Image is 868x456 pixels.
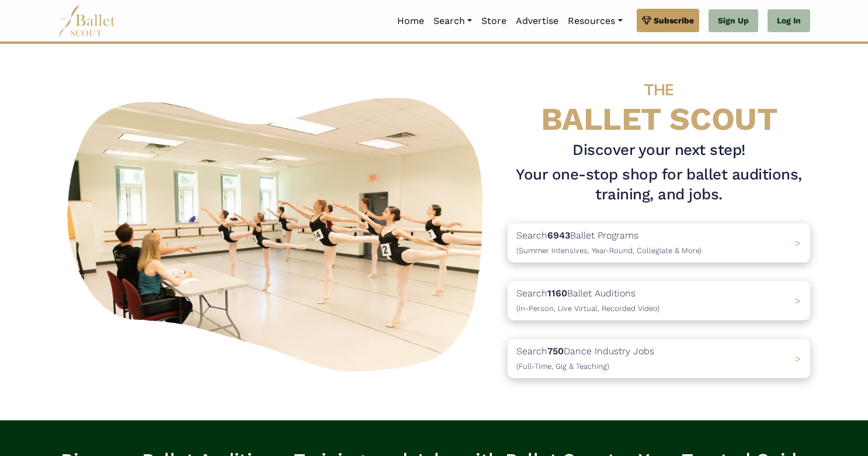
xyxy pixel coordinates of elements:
h3: Discover your next step! [508,140,810,160]
span: THE [644,80,673,99]
a: Search750Dance Industry Jobs(Full-Time, Gig & Teaching) > [508,339,810,378]
p: Search Ballet Auditions [516,286,659,316]
h4: BALLET SCOUT [508,67,810,136]
a: Home [393,9,429,33]
a: Subscribe [637,9,699,32]
h1: Your one-stop shop for ballet auditions, training, and jobs. [508,165,810,205]
span: > [795,295,801,306]
a: Resources [563,9,627,33]
span: (Full-Time, Gig & Teaching) [516,362,609,371]
p: Search Ballet Programs [516,228,702,258]
span: Subscribe [654,14,694,27]
a: Advertise [511,9,563,33]
span: > [795,237,801,248]
img: A group of ballerinas talking to each other in a ballet studio [58,85,498,379]
p: Search Dance Industry Jobs [516,344,654,374]
b: 6943 [547,230,570,241]
a: Sign Up [709,9,758,33]
b: 1160 [547,288,567,299]
a: Search [429,9,477,33]
a: Search6943Ballet Programs(Summer Intensives, Year-Round, Collegiate & More)> [508,223,810,262]
span: (In-Person, Live Virtual, Recorded Video) [516,304,659,313]
span: (Summer Intensives, Year-Round, Collegiate & More) [516,246,702,255]
span: > [795,353,801,364]
b: 750 [547,346,564,357]
a: Store [477,9,511,33]
a: Search1160Ballet Auditions(In-Person, Live Virtual, Recorded Video) > [508,281,810,320]
a: Log In [768,9,810,33]
img: gem.svg [642,14,651,27]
